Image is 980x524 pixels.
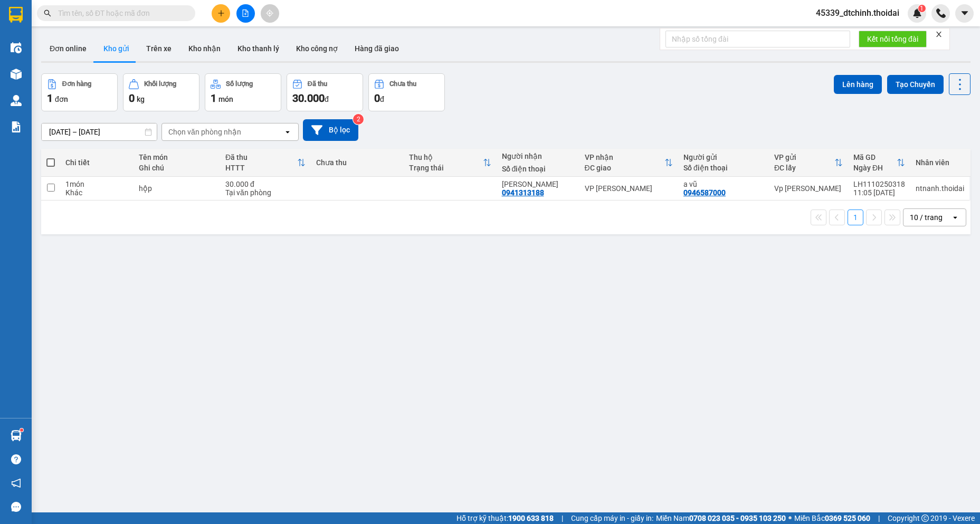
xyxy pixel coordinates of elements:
button: Bộ lọc [303,119,358,141]
span: | [562,512,563,524]
button: Đơn online [41,36,95,61]
div: Số điện thoại [683,164,764,172]
span: caret-down [960,8,969,18]
span: kg [137,95,145,103]
strong: 0708 023 035 - 0935 103 250 [689,514,786,522]
div: VP nhận [585,153,664,161]
div: Tại văn phòng [225,188,306,197]
button: Hàng đã giao [346,36,407,61]
span: Miền Nam [656,512,786,524]
div: Ghi chú [139,164,215,172]
span: Kết nối tổng đài [867,33,918,45]
span: Hỗ trợ kỹ thuật: [456,512,554,524]
div: Mã GD [853,153,897,161]
button: Khối lượng0kg [123,73,199,111]
button: caret-down [955,4,974,23]
div: Chưa thu [316,158,398,167]
div: Người nhận [502,152,574,160]
button: aim [261,4,279,23]
div: Chi tiết [65,158,128,167]
button: Kho nhận [180,36,229,61]
button: Chưa thu0đ [368,73,445,111]
div: Vp [PERSON_NAME] [774,184,843,193]
span: 0 [129,92,135,104]
div: 0946587000 [683,188,726,197]
div: LH1110250318 [853,180,905,188]
span: 0 [374,92,380,104]
div: Ngày ĐH [853,164,897,172]
img: solution-icon [11,121,22,132]
button: plus [212,4,230,23]
span: close [935,31,943,38]
span: question-circle [11,454,21,464]
div: 10 / trang [910,212,943,223]
input: Nhập số tổng đài [665,31,850,47]
span: copyright [921,515,929,522]
img: phone-icon [936,8,946,18]
div: ĐC lấy [774,164,834,172]
div: Khác [65,188,128,197]
div: a vũ [683,180,764,188]
span: notification [11,478,21,488]
div: Đã thu [308,80,327,88]
img: warehouse-icon [11,69,22,80]
sup: 1 [918,5,926,12]
span: đ [380,95,384,103]
strong: 1900 633 818 [508,514,554,522]
div: hộp [139,184,215,193]
div: Số điện thoại [502,165,574,173]
th: Toggle SortBy [848,149,910,177]
button: Kết nối tổng đài [859,31,927,47]
div: HTTT [225,164,297,172]
div: ntnanh.thoidai [916,184,964,193]
button: Số lượng1món [205,73,281,111]
svg: open [951,213,959,222]
span: Miền Bắc [794,512,870,524]
span: aim [266,9,273,17]
th: Toggle SortBy [220,149,311,177]
th: Toggle SortBy [769,149,848,177]
div: Người gửi [683,153,764,161]
button: Đơn hàng1đơn [41,73,118,111]
button: Tạo Chuyến [887,75,944,94]
div: Tên món [139,153,215,161]
span: 30.000 [292,92,325,104]
input: Tìm tên, số ĐT hoặc mã đơn [58,7,183,19]
span: 1 [47,92,53,104]
div: minh anh [502,180,574,188]
span: món [218,95,233,103]
span: search [44,9,51,17]
span: 45339_dtchinh.thoidai [807,6,908,20]
span: đơn [55,95,68,103]
div: VP gửi [774,153,834,161]
button: Đã thu30.000đ [287,73,363,111]
button: Kho công nợ [288,36,346,61]
span: message [11,502,21,512]
span: file-add [242,9,249,17]
div: Thu hộ [409,153,483,161]
div: Chọn văn phòng nhận [168,127,241,137]
img: warehouse-icon [11,95,22,106]
svg: open [283,128,292,136]
th: Toggle SortBy [404,149,497,177]
button: Trên xe [138,36,180,61]
span: 1 [920,5,924,12]
span: plus [217,9,225,17]
div: VP [PERSON_NAME] [585,184,673,193]
img: warehouse-icon [11,430,22,441]
span: Cung cấp máy in - giấy in: [571,512,653,524]
div: Số lượng [226,80,253,88]
span: 1 [211,92,216,104]
sup: 1 [20,428,23,432]
img: icon-new-feature [912,8,922,18]
div: Đã thu [225,153,297,161]
div: Chưa thu [389,80,416,88]
button: Lên hàng [834,75,882,94]
input: Select a date range. [42,123,157,140]
span: ⚪️ [788,516,792,520]
div: Khối lượng [144,80,176,88]
div: Nhân viên [916,158,964,167]
span: đ [325,95,329,103]
span: | [878,512,880,524]
div: 1 món [65,180,128,188]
